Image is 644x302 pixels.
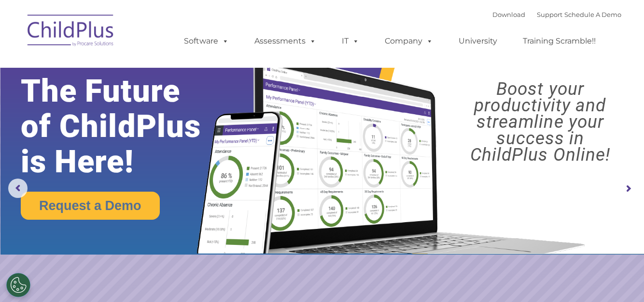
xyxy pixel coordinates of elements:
span: Last name [134,64,164,71]
button: Cookies Settings [6,273,30,297]
rs-layer: Boost your productivity and streamline your success in ChildPlus Online! [445,81,636,163]
a: Request a Demo [21,192,160,220]
a: Company [375,31,443,51]
a: Software [174,31,238,51]
span: Phone number [134,104,175,111]
a: Schedule A Demo [564,11,621,18]
a: IT [332,31,369,51]
a: Support [537,11,562,18]
a: Assessments [245,31,326,51]
a: Training Scramble!! [513,31,605,51]
rs-layer: The Future of ChildPlus is Here! [21,74,226,180]
img: ChildPlus by Procare Solutions [23,8,119,56]
a: University [449,31,507,51]
font: | [492,11,621,18]
a: Download [492,11,525,18]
